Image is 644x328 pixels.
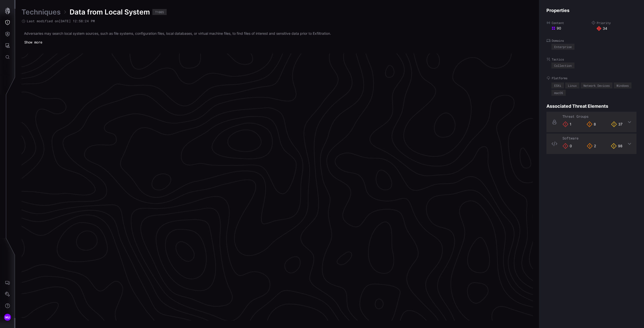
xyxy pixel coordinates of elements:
[554,84,561,87] div: ESXi
[0,311,15,323] button: NU
[611,121,622,127] div: 37
[27,19,95,23] span: Last modified on
[546,7,636,13] h4: Properties
[5,315,10,320] span: NU
[554,45,572,48] div: Enterprise
[554,64,572,67] div: Collection
[562,143,572,149] div: 0
[70,7,150,16] span: Data from Local System
[546,76,636,80] label: Platforms
[583,84,610,87] div: Network Devices
[546,57,636,61] label: Tactics
[562,136,578,140] span: Software
[22,38,45,46] button: Show more
[59,19,95,23] time: [DATE] 12:58:24 PM
[546,103,636,109] h4: Associated Threat Elements
[551,26,591,30] div: 90
[611,143,622,149] div: 98
[562,121,571,127] div: 1
[568,84,577,87] div: Linux
[587,143,596,149] div: 2
[591,21,636,25] label: Priority
[616,84,629,87] div: Windows
[562,114,588,119] span: Threat Groups
[546,21,591,25] label: Content
[596,26,636,31] div: 34
[22,7,61,16] a: Techniques
[155,10,164,13] div: T1005
[24,31,530,36] p: Adversaries may search local system sources, such as file systems, configuration files, local dat...
[546,38,636,42] label: Domains
[554,91,563,94] div: macOS
[586,121,596,127] div: 8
